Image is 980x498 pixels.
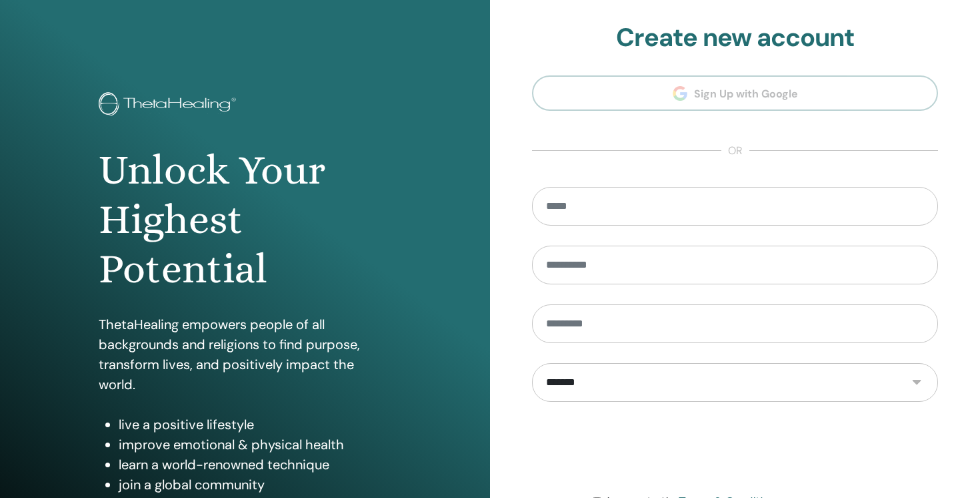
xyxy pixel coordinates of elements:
[119,455,392,475] li: learn a world-renowned technique
[119,415,392,435] li: live a positive lifestyle
[99,314,392,395] p: ThetaHealing empowers people of all backgrounds and religions to find purpose, transform lives, a...
[119,475,392,495] li: join a global community
[99,146,392,294] h1: Unlock Your Highest Potential
[119,435,392,455] li: improve emotional & physical health
[721,143,749,159] span: or
[532,23,938,53] h2: Create new account
[634,422,837,474] iframe: reCAPTCHA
